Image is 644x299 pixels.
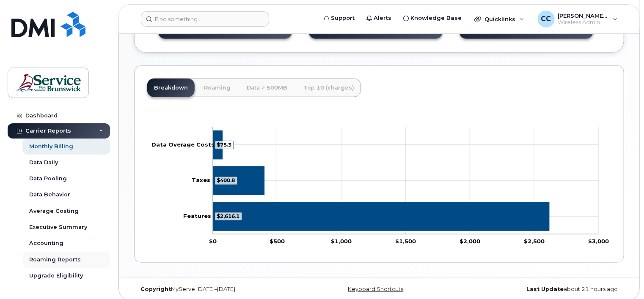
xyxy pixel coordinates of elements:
[151,141,215,148] tspan: Data Overage Costs
[526,286,564,292] strong: Last Update
[217,177,235,183] tspan: $400.8
[461,286,624,293] div: about 21 hours ago
[397,10,468,27] a: Knowledge Base
[532,11,624,27] div: Carr, Christine (JPS/JSP)
[147,79,195,97] a: Breakdown
[588,238,609,245] tspan: $3,000
[140,286,171,292] strong: Copyright
[331,238,352,245] tspan: $1,000
[331,14,355,22] span: Support
[217,141,231,148] tspan: $75.3
[217,213,239,219] tspan: $2,616.1
[270,238,285,245] tspan: $500
[197,79,237,97] a: Roaming
[134,286,297,293] div: MyServe [DATE]–[DATE]
[361,10,397,27] a: Alerts
[318,10,361,27] a: Support
[192,177,210,183] tspan: Taxes
[209,238,217,245] tspan: $0
[348,286,404,292] a: Keyboard Shortcuts
[558,12,609,19] span: [PERSON_NAME] (JPS/JSP)
[151,127,609,245] g: Chart
[484,16,515,22] span: Quicklinks
[240,79,294,97] a: Data > 500MB
[460,238,480,245] tspan: $2,000
[558,19,609,26] span: Wireless Admin
[524,238,545,245] tspan: $2,500
[183,212,211,219] tspan: Features
[141,11,269,27] input: Find something...
[297,79,361,97] a: Top 10 (charges)
[468,11,530,27] div: Quicklinks
[410,14,462,22] span: Knowledge Base
[374,14,391,22] span: Alerts
[395,238,416,245] tspan: $1,500
[541,14,551,24] span: CC
[213,130,549,231] g: Series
